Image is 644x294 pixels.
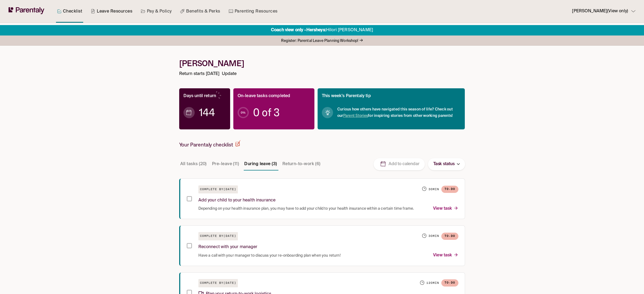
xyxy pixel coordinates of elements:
[198,197,276,204] p: Add your child to your health insurance
[271,27,373,34] p: Hilori [PERSON_NAME]
[428,158,465,170] button: Task status
[343,114,368,118] a: Parent Stories
[426,281,439,285] h6: 120 min
[281,37,358,45] span: Register: Parental Leave Planning Workshop!
[179,158,323,170] div: Task stage tabs
[198,206,414,211] span: Depending on your health insurance plan, you may have to add your child to your health insurance ...
[243,158,278,170] button: During leave (3)
[322,93,371,100] p: This week’s Parentaly tip
[198,279,238,287] h6: Complete by [DATE]
[441,233,458,240] span: To-do
[198,232,238,240] h6: Complete by [DATE]
[433,161,455,168] p: Task status
[441,186,458,193] span: To-do
[433,205,458,212] p: View task
[211,158,240,170] button: Pre-leave (11)
[281,158,322,170] button: Return-to-work (6)
[281,37,363,45] a: Register: Parental Leave Planning Workshop!→
[199,110,215,115] span: 144
[429,187,439,192] h6: 30 min
[429,234,439,238] h6: 30 min
[271,28,326,32] strong: Coach view only - Hersheys :
[359,37,363,45] p: →
[222,70,237,78] p: Update
[183,93,216,100] p: Days until return
[179,58,465,68] h1: [PERSON_NAME]
[179,158,208,170] button: All tasks (20)
[253,110,280,115] span: 0 of 3
[238,93,290,100] p: On-leave tasks completed
[198,244,258,251] p: Reconnect with your manager
[198,253,341,258] span: Have a call with your manager to discuss your re-onboarding plan when you return!
[198,185,238,194] h6: Complete by [DATE]
[433,252,458,259] p: View task
[179,140,241,148] h2: Your Parentaly checklist
[441,279,458,287] span: To-do
[572,8,628,15] p: [PERSON_NAME] (View only)
[179,70,220,78] p: Return starts [DATE]
[337,106,461,119] span: Curious how others have navigated this season of life? Check out our for inspiring stories from o...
